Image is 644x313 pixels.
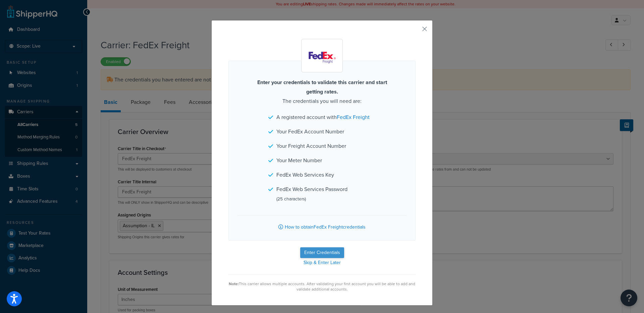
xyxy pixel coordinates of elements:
[268,127,376,136] li: Your FedEx Account Number
[229,281,239,287] strong: Note:
[276,195,306,202] small: (25 characters)
[237,215,407,232] a: How to obtainFedEx Freightcredentials
[268,170,376,180] li: FedEx Web Services Key
[268,185,376,203] li: FedEx Web Services Password
[257,78,387,96] strong: Enter your credentials to validate this carrier and start getting rates.
[303,40,341,71] img: FedEx Freight
[337,113,370,121] a: FedEx Freight
[268,141,376,151] li: Your Freight Account Number
[248,78,396,106] p: The credentials you will need are:
[268,113,376,122] li: A registered account with
[228,258,416,267] a: Skip & Enter Later
[228,281,416,292] div: This carrier allows multiple accounts. After validating your first account you will be able to ad...
[268,156,376,165] li: Your Meter Number
[300,247,344,258] button: Enter Credentials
